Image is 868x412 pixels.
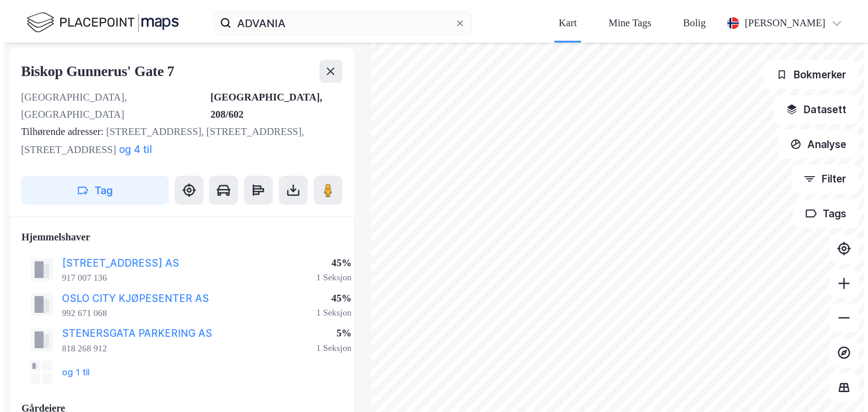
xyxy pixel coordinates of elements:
img: logo.f888ab2527a4732fd821a326f86c7f29.svg [27,10,179,36]
div: Mine Tags [609,14,651,32]
iframe: Chat Widget [823,369,868,412]
div: 5% [316,325,352,342]
div: Bolig [683,14,706,32]
div: [PERSON_NAME] [745,14,825,32]
button: Tag [21,176,168,205]
button: Analyse [778,129,859,158]
div: Hjemmelshaver [21,229,343,246]
div: 45% [316,254,352,272]
button: Tags [793,199,858,228]
button: Datasett [774,95,858,124]
input: Søk på adresse, matrikkel, gårdeiere, leietakere eller personer [231,9,454,38]
div: 1 Seksjon [316,272,352,283]
div: 818 268 912 [62,343,107,355]
div: 917 007 136 [62,272,107,284]
div: [STREET_ADDRESS], [STREET_ADDRESS], [STREET_ADDRESS] [21,123,331,158]
div: Kart [559,14,577,32]
div: 1 Seksjon [316,307,352,319]
span: Tilhørende adresser: [21,126,106,137]
div: 992 671 068 [62,307,107,319]
button: Filter [792,164,859,193]
button: Bokmerker [764,60,858,89]
div: 1 Seksjon [316,342,352,354]
div: 45% [316,290,352,307]
div: [GEOGRAPHIC_DATA], 208/602 [210,89,343,124]
div: [GEOGRAPHIC_DATA], [GEOGRAPHIC_DATA] [21,89,210,124]
div: Biskop Gunnerus' Gate 7 [21,60,177,83]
